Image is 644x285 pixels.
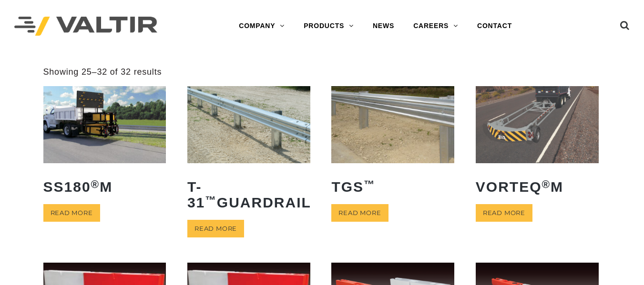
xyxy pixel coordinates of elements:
a: Read more about “TGS™” [331,204,388,222]
sup: ™ [364,178,376,190]
a: PRODUCTS [294,17,363,36]
sup: ® [91,178,100,190]
h2: TGS [331,172,454,202]
a: T-31™Guardrail [187,86,310,217]
a: TGS™ [331,86,454,201]
a: Read more about “SS180® M” [43,204,100,222]
a: NEWS [363,17,404,36]
sup: ® [542,178,551,190]
sup: ™ [205,194,217,206]
h2: T-31 Guardrail [187,172,310,217]
a: COMPANY [229,17,294,36]
img: Valtir [14,17,157,36]
a: CAREERS [404,17,468,36]
a: VORTEQ®M [476,86,599,201]
p: Showing 25–32 of 32 results [43,67,162,78]
h2: VORTEQ M [476,172,599,202]
a: Read more about “VORTEQ® M” [476,204,532,222]
a: SS180®M [43,86,166,201]
h2: SS180 M [43,172,166,202]
a: Read more about “T-31™ Guardrail” [187,220,244,237]
a: CONTACT [468,17,521,36]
